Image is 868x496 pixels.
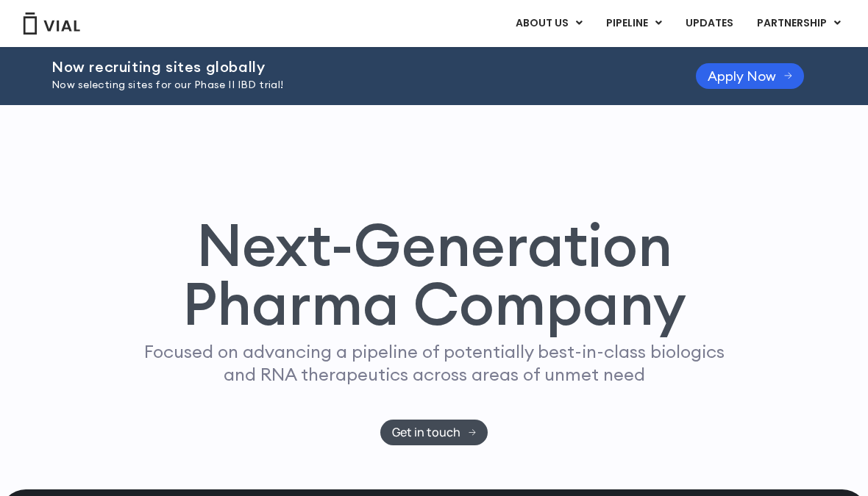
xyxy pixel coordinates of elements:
p: Now selecting sites for our Phase II IBD trial! [51,77,659,93]
a: PIPELINEMenu Toggle [594,11,673,36]
a: Apply Now [696,63,804,89]
h2: Now recruiting sites globally [51,59,659,75]
img: Vial Logo [22,12,81,35]
a: Get in touch [380,420,488,445]
span: Get in touch [392,427,460,438]
p: Focused on advancing a pipeline of potentially best-in-class biologics and RNA therapeutics acros... [138,340,730,386]
span: Apply Now [708,71,776,82]
a: UPDATES [674,11,744,36]
a: ABOUT USMenu Toggle [504,11,594,36]
h1: Next-Generation Pharma Company [115,215,753,333]
a: PARTNERSHIPMenu Toggle [745,11,853,36]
